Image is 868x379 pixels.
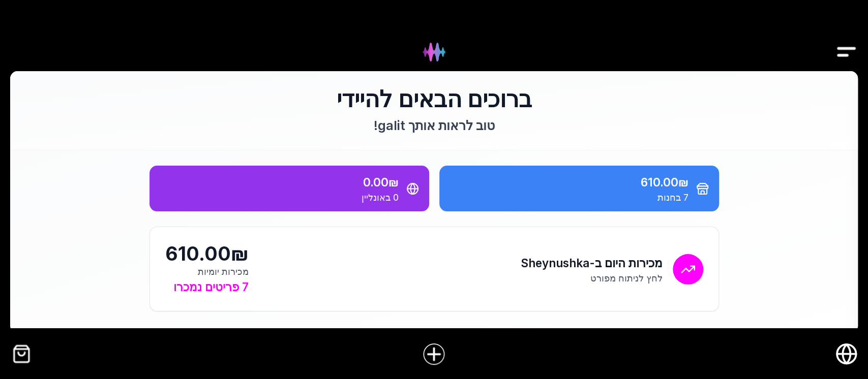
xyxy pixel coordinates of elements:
[521,254,663,272] h2: מכירות היום ב-Sheynushka
[450,173,689,191] div: 610.00₪
[835,24,858,47] button: Drawer
[414,334,454,374] a: הוסף פריט
[521,272,663,285] p: לחץ לניתוח מפורט
[414,33,454,72] img: Hydee Logo
[450,191,689,204] div: 7 בחנות
[165,278,249,296] div: 7 פריטים נמכרו
[165,242,249,265] div: 610.00₪
[835,342,858,365] a: חנות אונליין
[374,118,495,133] span: טוב לראות אותך galit !
[160,173,399,191] div: 0.00₪
[149,86,719,112] h1: ברוכים הבאים להיידי
[160,191,399,204] div: 0 באונליין
[10,342,33,365] img: קופה
[835,33,858,72] img: Drawer
[422,342,446,366] img: הוסף פריט
[165,265,249,278] div: מכירות יומיות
